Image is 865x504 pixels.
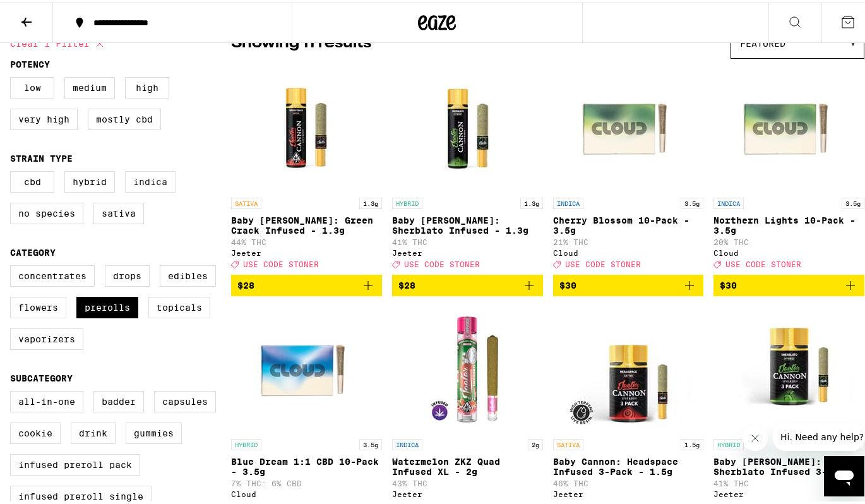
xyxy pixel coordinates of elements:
iframe: Message from company [773,421,864,448]
label: Concentrates [10,263,95,284]
legend: Category [10,245,56,255]
p: 41% THC [713,477,864,485]
label: Drink [71,420,116,441]
p: 44% THC [231,236,382,244]
p: HYBRID [231,436,261,448]
p: Northern Lights 10-Pack - 3.5g [713,213,864,233]
button: Add to bag [553,272,704,294]
p: HYBRID [713,436,744,448]
span: USE CODE STONER [725,258,801,266]
label: Drops [105,263,150,284]
button: Clear 1 filter [10,25,107,57]
p: 7% THC: 6% CBD [231,477,382,485]
p: SATIVA [231,195,261,207]
button: Add to bag [713,272,864,294]
div: Jeeter [231,246,382,255]
iframe: Close message [743,423,768,448]
p: Watermelon ZKZ Quad Infused XL - 2g [392,454,543,474]
p: Baby [PERSON_NAME]: Sherblato Infused 3-Pack - 1.5g [713,454,864,474]
p: INDICA [553,195,583,207]
img: Cloud - Northern Lights 10-Pack - 3.5g [726,63,852,189]
p: INDICA [713,195,744,207]
a: Open page for Northern Lights 10-Pack - 3.5g from Cloud [713,63,864,272]
div: Jeeter [392,488,543,496]
span: Featured [740,36,785,46]
label: Edibles [160,263,216,284]
label: Low [10,75,54,96]
div: Cloud [713,246,864,255]
p: 1.3g [359,195,382,207]
div: Cloud [553,246,704,255]
p: 20% THC [713,236,864,244]
label: Prerolls [76,294,138,316]
img: Jeeter - Baby Cannon: Sherblato Infused - 1.3g [404,63,530,189]
span: USE CODE STONER [565,258,641,266]
iframe: Button to launch messaging window [824,453,864,494]
label: Sativa [93,200,144,222]
p: 43% THC [392,477,543,485]
p: 2g [528,436,543,448]
label: High [125,75,169,96]
label: Flowers [10,294,66,316]
div: Jeeter [713,488,864,496]
a: Open page for Cherry Blossom 10-Pack - 3.5g from Cloud [553,63,704,272]
label: Capsules [154,388,216,410]
span: $30 [559,278,576,288]
label: No Species [10,200,83,222]
button: Add to bag [231,272,382,294]
p: 21% THC [553,236,704,244]
legend: Subcategory [10,371,73,381]
p: Baby [PERSON_NAME]: Green Crack Infused - 1.3g [231,213,382,233]
img: Jeeter - Baby Cannon: Sherblato Infused 3-Pack - 1.5g [726,304,852,430]
img: Cloud - Blue Dream 1:1 CBD 10-Pack - 3.5g [243,304,369,430]
label: Topicals [148,294,210,316]
p: 3.5g [842,195,864,207]
label: Gummies [126,420,182,441]
img: Jeeter - Baby Cannon: Green Crack Infused - 1.3g [243,63,369,189]
p: 1.3g [520,195,543,207]
p: SATIVA [553,436,583,448]
label: CBD [10,169,54,190]
div: Jeeter [553,488,704,496]
div: Cloud [231,488,382,496]
span: $28 [398,278,415,288]
label: Hybrid [64,169,115,190]
p: Cherry Blossom 10-Pack - 3.5g [553,213,704,233]
span: USE CODE STONER [404,258,480,266]
label: Very High [10,106,78,128]
label: Indica [125,169,176,190]
img: Jeeter - Baby Cannon: Headspace Infused 3-Pack - 1.5g [565,304,691,430]
label: All-In-One [10,388,83,410]
p: 3.5g [359,436,382,448]
button: Add to bag [392,272,543,294]
label: Badder [93,388,144,410]
span: $30 [720,278,737,288]
p: 3.5g [681,195,703,207]
label: Mostly CBD [88,106,161,128]
label: Cookie [10,420,61,441]
label: Medium [64,75,115,96]
p: 1.5g [681,436,703,448]
a: Open page for Baby Cannon: Green Crack Infused - 1.3g from Jeeter [231,63,382,272]
p: Baby Cannon: Headspace Infused 3-Pack - 1.5g [553,454,704,474]
p: HYBRID [392,195,422,207]
p: 41% THC [392,236,543,244]
div: Jeeter [392,246,543,255]
p: Showing 11 results [231,30,371,52]
legend: Strain Type [10,151,73,161]
label: Infused Preroll Pack [10,452,140,473]
label: Vaporizers [10,326,83,347]
p: 46% THC [553,477,704,485]
a: Open page for Baby Cannon: Sherblato Infused - 1.3g from Jeeter [392,63,543,272]
legend: Potency [10,57,50,67]
span: USE CODE STONER [243,258,319,266]
p: INDICA [392,436,422,448]
p: Baby [PERSON_NAME]: Sherblato Infused - 1.3g [392,213,543,233]
img: Cloud - Cherry Blossom 10-Pack - 3.5g [565,63,691,189]
img: Jeeter - Watermelon ZKZ Quad Infused XL - 2g [404,304,530,430]
p: Blue Dream 1:1 CBD 10-Pack - 3.5g [231,454,382,474]
span: $28 [237,278,254,288]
